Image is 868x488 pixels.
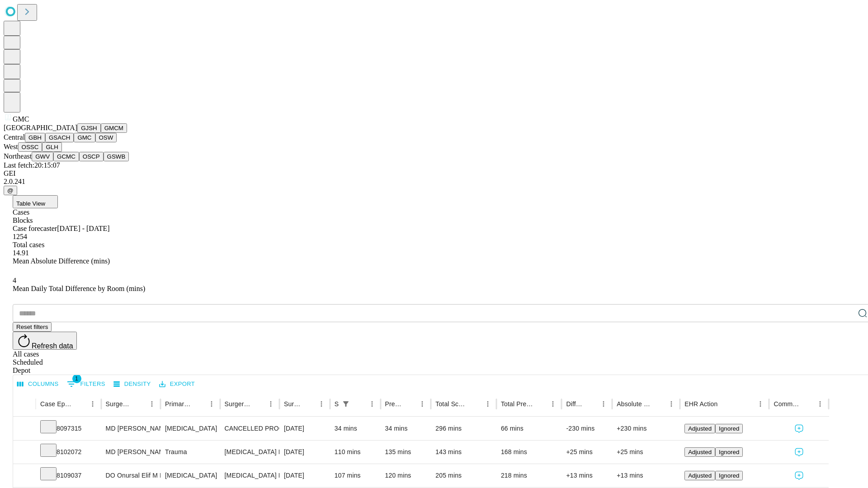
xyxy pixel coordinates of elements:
div: 143 mins [435,441,492,464]
span: Ignored [719,449,739,455]
button: Menu [264,398,277,410]
div: 8097315 [40,417,97,440]
div: Absolute Difference [617,400,651,408]
button: Menu [481,398,494,410]
div: 218 mins [501,464,557,487]
button: Table View [13,195,58,208]
div: DO Onursal Elif M Do [106,464,156,487]
span: Table View [16,200,45,207]
div: [DATE] [284,464,325,487]
div: [MEDICAL_DATA] DIAGNOSTIC [225,441,275,464]
div: MD [PERSON_NAME] [PERSON_NAME] Md [106,441,156,464]
div: Predicted In Room Duration [385,400,403,408]
div: GEI [4,169,864,178]
button: GMC [74,133,95,142]
div: Difference [566,400,584,408]
div: Scheduled In Room Duration [335,400,339,408]
span: West [4,143,18,150]
div: EHR Action [684,400,717,408]
span: Mean Absolute Difference (mins) [13,257,110,265]
span: Ignored [719,425,739,432]
button: Menu [814,398,826,410]
button: Sort [718,398,731,410]
button: Menu [547,398,559,410]
span: Refresh data [32,342,73,350]
span: 14.91 [13,249,29,257]
span: 1 [72,374,81,383]
span: GMC [13,115,29,123]
div: MD [PERSON_NAME] [106,417,156,440]
div: Surgeon Name [106,400,132,408]
div: [MEDICAL_DATA] [165,417,215,440]
button: Sort [534,398,547,410]
div: 34 mins [385,417,427,440]
button: Menu [315,398,328,410]
div: 168 mins [501,441,557,464]
div: 205 mins [435,464,492,487]
button: OSCP [79,152,104,161]
button: Sort [133,398,146,410]
button: OSW [95,133,117,142]
span: Adjusted [688,449,712,455]
button: Select columns [15,377,61,391]
div: -230 mins [566,417,608,440]
div: 120 mins [385,464,427,487]
button: Sort [193,398,205,410]
span: [DATE] - [DATE] [57,225,109,232]
button: Ignored [715,447,743,457]
button: Expand [18,445,31,460]
div: Total Scheduled Duration [435,400,468,408]
button: Sort [302,398,315,410]
button: Ignored [715,424,743,433]
button: Adjusted [684,447,715,457]
span: Total cases [13,241,44,249]
button: Show filters [340,398,352,410]
button: Export [157,377,197,391]
div: +25 mins [617,441,675,464]
span: Adjusted [688,472,712,479]
button: Menu [146,398,158,410]
button: Show filters [65,377,108,391]
div: +13 mins [617,464,675,487]
div: 107 mins [335,464,376,487]
button: Expand [18,468,31,484]
div: [MEDICAL_DATA] [165,464,215,487]
button: GLH [42,142,61,152]
div: 296 mins [435,417,492,440]
span: Mean Daily Total Difference by Room (mins) [13,285,145,292]
span: Northeast [4,152,32,160]
button: Adjusted [684,424,715,433]
button: Menu [416,398,429,410]
div: +25 mins [566,441,608,464]
div: 8109037 [40,464,97,487]
button: Menu [665,398,678,410]
div: 135 mins [385,441,427,464]
div: 8102072 [40,441,97,464]
button: GSWB [104,152,129,161]
div: Surgery Date [284,400,302,408]
span: [GEOGRAPHIC_DATA] [4,124,77,131]
span: 1254 [13,233,27,240]
div: 34 mins [335,417,376,440]
div: 66 mins [501,417,557,440]
div: Case Epic Id [40,400,73,408]
button: Refresh data [13,332,77,350]
div: [DATE] [284,441,325,464]
button: Adjusted [684,471,715,480]
div: +13 mins [566,464,608,487]
div: +230 mins [617,417,675,440]
button: Expand [18,421,31,437]
div: Primary Service [165,400,191,408]
span: 4 [13,277,16,284]
button: Sort [74,398,86,410]
button: Sort [585,398,597,410]
button: Sort [801,398,814,410]
button: Sort [252,398,264,410]
button: Sort [469,398,481,410]
button: GSACH [45,133,74,142]
span: Case forecaster [13,225,57,232]
div: Surgery Name [225,400,251,408]
div: Trauma [165,441,215,464]
div: [DATE] [284,417,325,440]
button: GJSH [77,123,101,133]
